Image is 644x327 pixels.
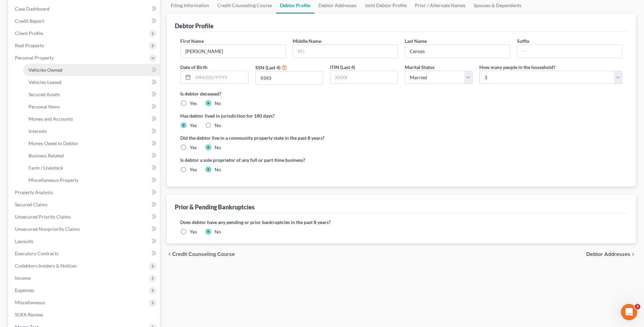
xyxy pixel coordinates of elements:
span: Case Dashboard [15,6,50,12]
span: Executory Contracts [15,251,58,256]
a: Personal Items [23,101,160,113]
label: Suffix [517,37,530,45]
span: Farm / Livestock [29,165,63,171]
label: No [215,144,221,151]
label: ITIN (Last 4) [330,64,355,71]
span: Miscellaneous Property [29,177,79,183]
input: XXXX [256,71,323,84]
a: Miscellaneous Property [23,174,160,186]
a: Unsecured Priority Claims [10,211,160,223]
span: Interests [29,128,47,134]
a: Vehicles Owned [23,64,160,76]
label: Marital Status [405,64,435,71]
span: Credit Counseling Course [172,252,235,257]
label: Yes [190,100,197,107]
label: No [215,228,221,235]
a: Secured Claims [10,199,160,211]
span: Vehicles Owned [29,67,62,73]
a: Money and Accounts [23,113,160,125]
a: Case Dashboard [10,3,160,15]
label: Has debtor lived in jurisdiction for 180 days? [180,112,622,119]
span: Money Owed to Debtor [29,140,78,146]
label: Is debtor a sole proprietor of any full or part-time business? [180,156,398,163]
label: How many people in the household? [479,64,555,71]
span: Vehicles Leased [29,79,61,85]
label: Middle Name [293,37,321,45]
div: Prior & Pending Bankruptcies [175,203,255,211]
span: Secured Assets [29,91,60,97]
input: -- [181,45,285,58]
a: Farm / Livestock [23,162,160,174]
span: Lawsuits [15,238,33,244]
i: chevron_left [167,252,172,257]
button: Debtor Addresses chevron_right [586,252,636,257]
label: Yes [190,166,197,173]
label: First Name [180,37,204,45]
span: Unsecured Nonpriority Claims [15,226,80,232]
span: Expenses [15,287,34,293]
a: Money Owed to Debtor [23,137,160,150]
a: Executory Contracts [10,247,160,260]
label: No [215,100,221,107]
input: XXXX [330,71,398,84]
a: Unsecured Nonpriority Claims [10,223,160,235]
label: No [215,166,221,173]
label: SSN (Last 4) [255,64,280,71]
input: -- [517,45,622,58]
span: Property Analysis [15,189,53,195]
label: Did the debtor live in a community property state in the past 8 years? [180,134,622,141]
label: No [215,122,221,129]
i: chevron_right [630,252,636,257]
label: Yes [190,228,197,235]
a: Vehicles Leased [23,76,160,88]
span: Client Profile [15,30,43,36]
span: SOFA Review [15,312,43,317]
label: Date of Birth [180,64,207,71]
span: Codebtors Insiders & Notices [15,263,77,269]
a: Credit Report [10,15,160,27]
input: -- [405,45,510,58]
span: Unsecured Priority Claims [15,214,71,220]
label: Last Name [405,37,427,45]
span: Income [15,275,31,281]
input: M.I [293,45,398,58]
span: Real Property [15,42,44,48]
label: Yes [190,144,197,151]
label: Yes [190,122,197,129]
a: SOFA Review [10,309,160,321]
span: Debtor Addresses [586,252,630,257]
span: Money and Accounts [29,116,73,122]
a: Lawsuits [10,235,160,247]
iframe: Intercom live chat [621,304,637,320]
input: MM/DD/YYYY [193,71,248,84]
label: Does debtor have any pending or prior bankruptcies in the past 8 years? [180,219,622,226]
span: Personal Items [29,104,60,109]
a: Business Related [23,150,160,162]
button: chevron_left Credit Counseling Course [167,252,235,257]
a: Secured Assets [23,88,160,101]
span: Secured Claims [15,202,48,207]
div: Debtor Profile [175,22,214,30]
a: Property Analysis [10,186,160,199]
a: Interests [23,125,160,137]
span: Miscellaneous [15,299,45,305]
span: Credit Report [15,18,44,24]
span: 3 [635,304,640,309]
label: Is debtor deceased? [180,90,622,97]
span: Business Related [29,153,64,158]
span: Personal Property [15,55,54,61]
